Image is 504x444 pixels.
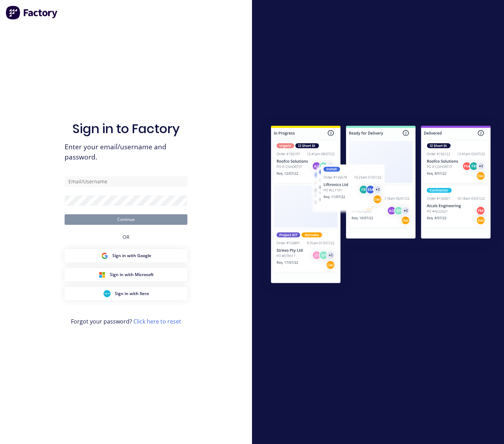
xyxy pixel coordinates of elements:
a: Click here to reset [133,318,181,325]
input: Email/Username [65,176,187,187]
h1: Sign in to Factory [72,121,180,136]
div: OR [122,225,130,249]
button: Google Sign inSign in with Google [65,249,187,262]
span: Sign in with Google [112,253,151,259]
span: Sign in with Microsoft [110,272,154,278]
img: Microsoft Sign in [99,271,106,278]
span: Forgot your password? [71,317,181,326]
button: Microsoft Sign inSign in with Microsoft [65,268,187,281]
img: Sign in [258,113,504,298]
img: Factory [6,6,58,20]
button: Xero Sign inSign in with Xero [65,287,187,300]
span: Enter your email/username and password. [65,142,187,162]
img: Xero Sign in [104,290,111,297]
button: Continue [65,214,187,225]
span: Sign in with Xero [115,290,149,297]
img: Google Sign in [101,252,108,259]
